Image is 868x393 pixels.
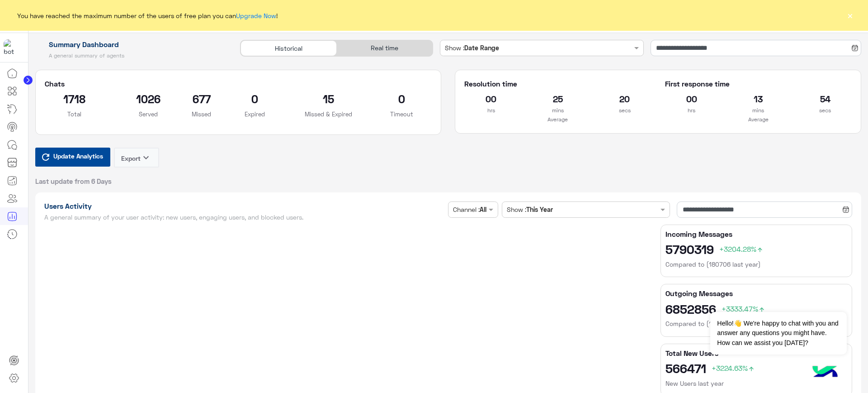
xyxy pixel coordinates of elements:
[798,91,852,106] h2: 54
[665,361,847,375] h2: 566471
[665,91,718,106] h2: 00
[4,39,20,56] img: 1403182699927242
[809,357,841,388] img: hulul-logo.png
[598,106,651,115] p: secs
[225,91,285,106] h2: 0
[464,106,518,115] p: hrs
[298,91,359,106] h2: 15
[372,110,432,119] p: Timeout
[35,177,112,186] span: Last update from 6 Days
[118,91,178,106] h2: 1026
[665,106,718,115] p: hrs
[731,91,785,106] h2: 13
[114,148,159,168] button: Exportkeyboard_arrow_down
[845,11,854,20] button: ×
[51,150,105,162] span: Update Analytics
[531,106,585,115] p: mins
[298,110,359,119] p: Missed & Expired
[665,289,847,298] h5: Outgoing Messages
[719,244,764,253] span: +3204.28%
[17,11,278,20] span: You have reached the maximum number of the users of free plan you can !
[44,201,445,211] h1: Users Activity
[798,106,852,115] p: secs
[241,40,336,56] div: Historical
[665,242,847,256] h2: 5790319
[665,349,847,358] h5: Total New Users
[236,12,276,19] a: Upgrade Now
[35,148,110,167] button: Update Analytics
[118,110,178,119] p: Served
[44,214,445,221] h5: A general summary of your user activity: new users, engaging users, and blocked users.
[35,52,230,59] h5: A general summary of agents
[531,91,585,106] h2: 25
[665,379,847,388] h6: New Users last year
[464,91,518,106] h2: 00
[665,115,852,124] p: Average
[192,91,211,106] h2: 677
[141,152,151,163] i: keyboard_arrow_down
[192,110,211,119] p: Missed
[464,115,651,124] p: Average
[464,79,651,88] h5: Resolution time
[665,260,847,269] h6: Compared to (180706 last year)
[598,91,651,106] h2: 20
[731,106,785,115] p: mins
[712,364,755,372] span: +3224.63%
[665,302,847,316] h2: 6852856
[710,312,846,355] span: Hello!👋 We're happy to chat with you and answer any questions you might have. How can we assist y...
[665,230,847,239] h5: Incoming Messages
[665,319,847,328] h6: Compared to (180706 last year)
[337,40,433,56] div: Real time
[35,40,230,49] h1: Summary Dashboard
[372,91,432,106] h2: 0
[225,110,285,119] p: Expired
[45,79,432,88] h5: Chats
[45,91,105,106] h2: 1718
[45,110,105,119] p: Total
[665,79,852,88] h5: First response time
